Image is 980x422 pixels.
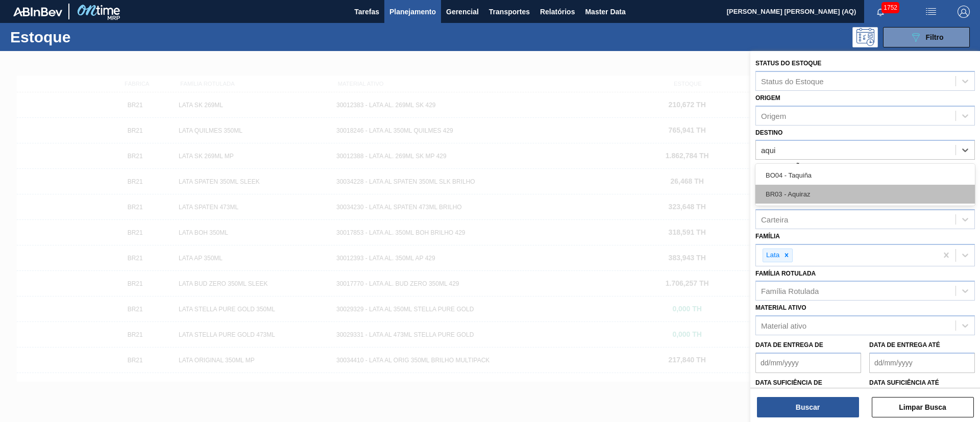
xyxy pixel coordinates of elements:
label: Destino [755,129,782,136]
img: TNhmsLtSVTkK8tSr43FrP2fwEKptu5GPRR3wAAAABJRU5ErkJggg== [13,7,62,16]
span: Tarefas [354,6,379,18]
div: BO04 - Taquiña [755,166,975,185]
div: Pogramando: nenhum usuário selecionado [852,27,878,47]
span: Gerencial [446,6,479,18]
div: BR03 - Aquiraz [755,185,975,204]
div: Origem [761,111,786,120]
label: Data de Entrega de [755,341,823,349]
span: Filtro [926,33,944,41]
label: Data suficiência de [755,379,822,386]
span: Relatórios [540,6,575,18]
button: Notificações [864,5,897,19]
label: Coordenação [755,163,805,170]
label: Status do Estoque [755,60,821,67]
h1: Estoque [10,31,163,43]
span: 1752 [881,2,899,13]
span: Planejamento [389,6,436,18]
div: Lata [763,249,781,262]
img: Logout [958,6,970,18]
span: Master Data [585,6,625,18]
div: Família Rotulada [761,287,819,295]
input: dd/mm/yyyy [869,353,975,373]
label: Família [755,233,780,240]
button: Filtro [883,27,970,47]
input: dd/mm/yyyy [755,353,861,373]
div: Material ativo [761,321,806,330]
label: Família Rotulada [755,270,816,277]
label: Data suficiência até [869,379,939,386]
label: Material ativo [755,304,806,311]
span: Transportes [489,6,530,18]
img: userActions [925,6,937,18]
div: Carteira [761,215,788,224]
div: Status do Estoque [761,77,824,85]
label: Origem [755,94,780,102]
label: Data de Entrega até [869,341,940,349]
